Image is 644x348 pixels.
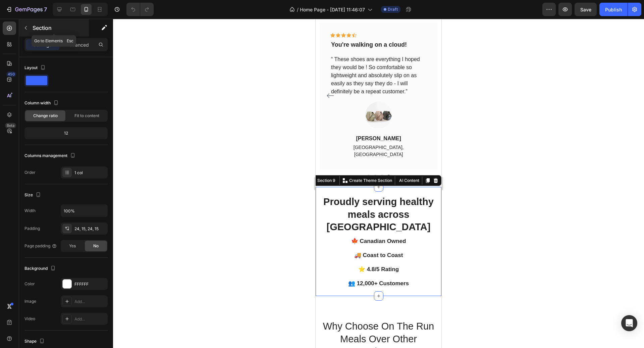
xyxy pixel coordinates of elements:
button: Publish [599,3,628,16]
div: Beta [5,123,16,128]
span: / [297,6,299,13]
div: Size [24,191,42,200]
div: Add... [74,316,106,322]
p: 7 [44,5,47,13]
div: Layout [24,63,47,72]
span: Home Page - [DATE] 11:46:07 [300,6,365,13]
div: Image [24,298,36,304]
div: Padding [24,226,40,232]
div: FFFFFF [74,281,106,287]
div: 24, 15, 24, 15 [74,226,106,232]
span: Draft [388,6,398,12]
div: Columns management [24,151,77,160]
button: 7 [3,3,50,16]
span: Change ratio [33,113,58,119]
div: 450 [6,71,16,77]
span: Save [580,7,591,12]
div: 12 [26,129,106,138]
div: Video [24,316,35,322]
div: Page padding [24,243,57,249]
span: No [93,243,99,249]
div: Publish [605,6,622,13]
div: Order [24,169,36,176]
div: Column width [24,99,60,108]
div: Undo/Redo [126,3,154,16]
div: 1 col [74,170,106,176]
p: Settings [33,41,52,48]
p: Advanced [66,41,89,48]
div: Add... [74,299,106,305]
p: Section [33,24,88,32]
span: Yes [69,243,76,249]
div: Width [24,208,36,214]
button: Save [575,3,597,16]
span: Fit to content [74,113,99,119]
h2: Why Choose On The Run Meals Over Other Options? [5,301,121,340]
div: Shape [24,337,46,346]
input: Auto [61,205,107,217]
div: Background [24,264,57,273]
div: Open Intercom Messenger [621,315,637,331]
iframe: Design area [316,19,441,348]
div: Color [24,281,35,287]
